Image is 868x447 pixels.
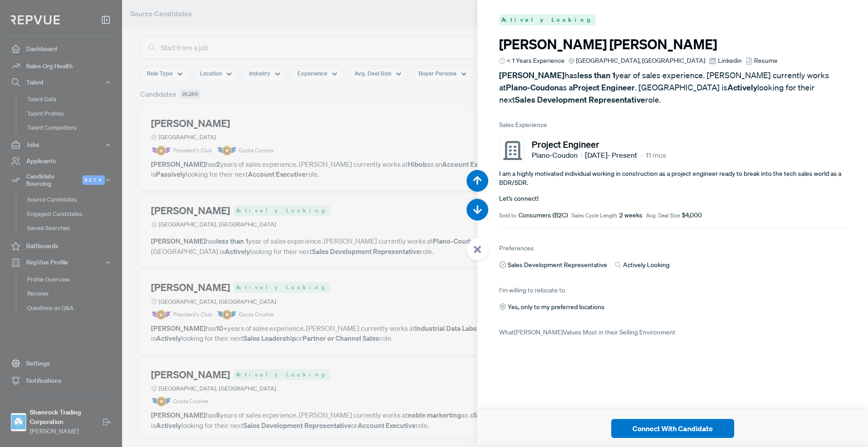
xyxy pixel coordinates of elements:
span: 2 weeks [619,211,642,220]
span: $4,000 [682,211,702,220]
span: Actively Looking [623,260,670,270]
span: Consumers (B2C) [519,211,568,220]
span: Preferences [499,244,534,252]
article: • [640,150,643,160]
a: Resume [745,56,778,66]
span: Sales Cycle Length [571,212,617,220]
span: < 1 Years Experience [507,56,565,66]
h3: [PERSON_NAME] [PERSON_NAME] [499,36,846,52]
span: Linkedin [718,56,742,66]
span: Resume [754,56,778,66]
span: Actively Looking [499,14,595,25]
span: Sold to [499,212,516,220]
strong: Project Engineer [573,82,635,93]
span: [GEOGRAPHIC_DATA], [GEOGRAPHIC_DATA] [576,56,705,66]
span: [DATE] - Present [585,150,637,160]
button: Connect With Candidate [611,419,734,438]
strong: Actively [727,82,757,93]
p: Let's connect! [499,194,846,203]
span: Yes, only to my preferred locations [508,302,604,312]
h5: Project Engineer [532,139,666,150]
a: Linkedin [709,56,741,66]
span: Sales Development Representative [508,260,607,270]
strong: less than 1 [577,70,615,80]
p: I am a highly motivated individual working in construction as a project engineer ready to break i... [499,169,846,187]
span: 11 mos [646,150,666,160]
p: has year of sales experience. [PERSON_NAME] currently works at as a . [GEOGRAPHIC_DATA] is lookin... [499,69,846,106]
strong: Plano-Coudon [506,82,559,93]
span: I’m willing to relocate to [499,286,565,294]
span: What [PERSON_NAME] Values Most in their Selling Environment [499,328,675,336]
span: Plano-Coudon [532,150,582,160]
span: Avg. Deal Size [646,212,680,220]
span: Sales Experience [499,120,846,130]
strong: [PERSON_NAME] [499,70,565,80]
strong: Sales Development Representative [515,94,645,105]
